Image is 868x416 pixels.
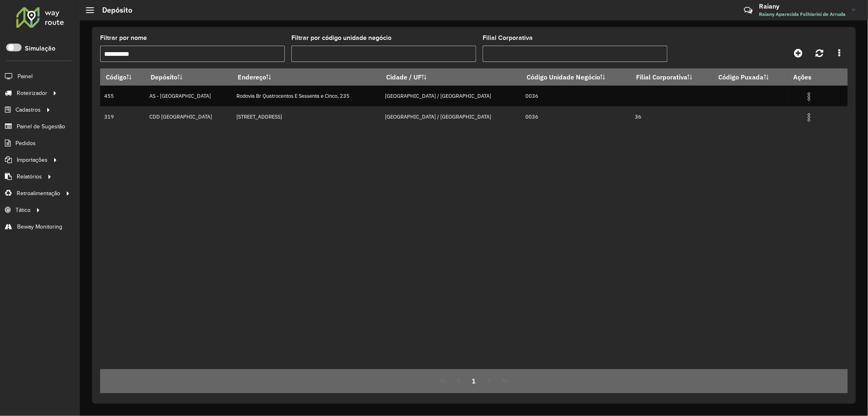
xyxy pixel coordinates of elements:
th: Ações [788,68,837,86]
th: Código Unidade Negócio [521,68,630,86]
button: 1 [466,373,482,389]
td: CDD [GEOGRAPHIC_DATA] [145,106,232,127]
span: Painel [17,72,33,81]
td: AS - [GEOGRAPHIC_DATA] [145,86,232,106]
span: Beway Monitoring [17,222,62,231]
td: 319 [100,106,145,127]
h3: Raiany [759,2,846,10]
span: Tático [15,206,31,214]
label: Filtrar por código unidade negócio [291,33,391,43]
span: Raiany Aparecida Folhiarini de Arruda [759,11,846,18]
label: Filtrar por nome [100,33,147,43]
span: Retroalimentação [17,189,60,198]
th: Depósito [145,68,232,86]
td: 0036 [521,86,630,106]
label: Filial Corporativa [483,33,533,43]
td: 0036 [521,106,630,127]
span: Roteirizador [17,89,47,97]
th: Cidade / UF [381,68,521,86]
td: [GEOGRAPHIC_DATA] / [GEOGRAPHIC_DATA] [381,86,521,106]
td: 455 [100,86,145,106]
th: Endereço [232,68,380,86]
td: Rodovia Br Quatrocentos E Sessenta e Cinco, 235 [232,86,380,106]
a: Contato Rápido [739,2,757,19]
span: Painel de Sugestão [17,122,65,131]
td: 36 [631,106,713,127]
span: Relatórios [17,172,42,181]
td: [STREET_ADDRESS] [232,106,380,127]
td: [GEOGRAPHIC_DATA] / [GEOGRAPHIC_DATA] [381,106,521,127]
span: Pedidos [15,139,36,147]
span: Cadastros [15,106,41,114]
span: Importações [17,156,48,164]
h2: Depósito [94,6,132,15]
th: Código [100,68,145,86]
label: Simulação [25,44,55,53]
th: Código Puxada [713,68,788,86]
th: Filial Corporativa [631,68,713,86]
